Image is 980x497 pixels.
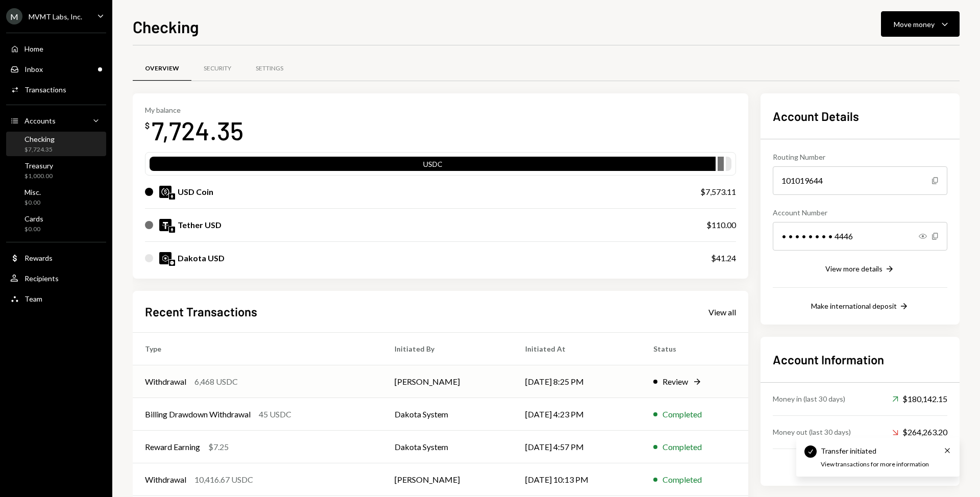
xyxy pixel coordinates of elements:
div: USD Coin [178,186,213,198]
div: Billing Drawdown Withdrawal [145,408,251,420]
div: 101019644 [773,166,947,195]
div: Routing Number [773,152,947,162]
img: ethereum-mainnet [169,193,175,200]
div: $41.24 [711,252,736,264]
div: USDC [150,159,716,173]
a: Home [6,39,106,58]
div: $264,263.20 [892,426,947,438]
div: $7,573.11 [700,186,736,198]
th: Initiated At [513,333,641,365]
a: Recipients [6,269,106,287]
div: Security [204,64,231,73]
th: Initiated By [382,333,513,365]
a: Checking$7,724.35 [6,132,106,156]
div: Overview [145,64,179,73]
td: [PERSON_NAME] [382,463,513,496]
td: [PERSON_NAME] [382,365,513,398]
div: Dakota USD [178,252,225,264]
div: Withdrawal [145,474,186,486]
td: [DATE] 10:13 PM [513,463,641,496]
td: [DATE] 8:25 PM [513,365,641,398]
div: MVMT Labs, Inc. [29,12,82,21]
a: Inbox [6,60,106,78]
h2: Account Details [773,108,947,125]
a: Team [6,289,106,308]
td: Dakota System [382,431,513,463]
div: Inbox [24,65,43,73]
img: USDC [159,186,171,198]
div: Money in (last 30 days) [773,393,845,404]
div: Withdrawal [145,376,186,388]
div: $110.00 [706,219,736,231]
div: Checking [24,135,55,143]
button: Make international deposit [811,301,909,312]
h2: Account Information [773,351,947,368]
a: Settings [243,56,296,82]
a: Security [191,56,243,82]
div: Cards [24,214,43,223]
div: Completed [663,408,702,420]
td: Dakota System [382,398,513,431]
div: Tether USD [178,219,222,231]
div: Accounts [24,116,56,125]
div: My balance [145,106,243,114]
td: [DATE] 4:23 PM [513,398,641,431]
img: base-mainnet [169,260,175,266]
div: $180,142.15 [892,393,947,405]
div: Money out (last 30 days) [773,427,851,437]
div: $1,000.00 [24,172,53,181]
td: [DATE] 4:57 PM [513,431,641,463]
a: Accounts [6,111,106,130]
div: View all [708,307,736,317]
img: ethereum-mainnet [169,227,175,233]
div: Settings [256,64,283,73]
button: Move money [881,11,960,37]
div: $ [145,120,150,131]
a: Misc.$0.00 [6,185,106,209]
h2: Recent Transactions [145,303,257,320]
th: Status [641,333,748,365]
button: View more details [825,264,895,275]
div: Home [24,44,43,53]
div: Completed [663,441,702,453]
div: Move money [894,19,935,30]
a: Transactions [6,80,106,98]
div: $7,724.35 [24,145,55,154]
div: M [6,8,22,24]
div: • • • • • • • • 4446 [773,222,947,251]
div: Make international deposit [811,302,897,310]
div: Review [663,376,688,388]
div: $0.00 [24,198,41,207]
div: $0.00 [24,225,43,234]
div: Recipients [24,274,59,283]
div: Account Number [773,207,947,218]
div: Rewards [24,254,53,262]
a: Rewards [6,248,106,267]
div: Misc. [24,188,41,196]
img: DKUSD [159,252,171,264]
div: View more details [825,264,883,273]
div: 10,416.67 USDC [194,474,253,486]
div: $7.25 [208,441,229,453]
div: Transactions [24,85,66,94]
a: View all [708,306,736,317]
div: 7,724.35 [152,114,243,146]
div: Completed [663,474,702,486]
div: Team [24,294,42,303]
div: Transfer initiated [821,445,876,456]
div: View transactions for more information [821,460,929,469]
a: Overview [133,56,191,82]
th: Type [133,333,382,365]
img: USDT [159,219,171,231]
a: Cards$0.00 [6,211,106,236]
div: 6,468 USDC [194,376,238,388]
div: 45 USDC [259,408,291,420]
a: Treasury$1,000.00 [6,158,106,183]
h1: Checking [133,16,199,37]
div: Treasury [24,161,53,170]
div: Reward Earning [145,441,200,453]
